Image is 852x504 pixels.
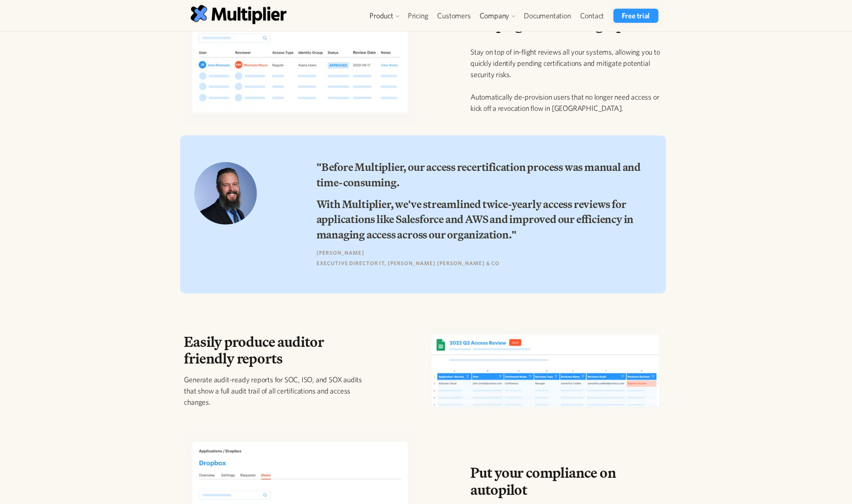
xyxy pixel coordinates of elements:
[365,9,403,23] div: Product
[403,9,433,23] a: Pricing
[613,9,658,23] a: Free trial
[470,464,661,499] h2: Put your compliance on autopilot
[317,250,364,256] strong: [PERSON_NAME]
[480,11,510,21] div: Company
[369,11,393,21] div: Product
[317,160,646,190] h3: "Before Multiplier, our access recertification process was manual and time-consuming.
[433,9,475,23] a: Customers
[519,9,575,23] a: Documentation
[317,259,646,268] h6: EXECUTIVE DIRECTOR IT, [PERSON_NAME] [PERSON_NAME] & CO
[475,9,520,23] div: Company
[576,9,609,23] a: Contact
[470,46,661,114] p: Stay on top of in-flight reviews all your systems, allowing you to quickly identify pending certi...
[317,197,646,242] h3: With Multiplier, we've streamlined twice-yearly access reviews for applications like Salesforce a...
[512,226,517,243] strong: "
[184,333,375,368] h2: Easily produce auditor friendly reports
[184,374,375,408] p: Generate audit-ready reports for SOC, ISO, and SOX audits that show a full audit trail of all cer...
